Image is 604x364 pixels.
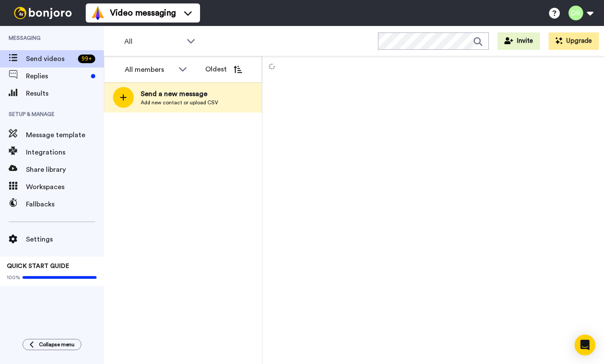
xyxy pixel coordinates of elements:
span: Integrations [26,147,104,158]
span: Settings [26,234,104,245]
span: Add new contact or upload CSV [141,99,218,106]
span: Replies [26,71,87,81]
span: Send videos [26,54,74,64]
span: Workspaces [26,182,104,192]
span: QUICK START GUIDE [7,263,69,269]
img: bj-logo-header-white.svg [10,7,75,19]
span: 100% [7,274,20,281]
img: vm-color.svg [91,6,105,20]
span: Message template [26,130,104,140]
span: Share library [26,164,104,175]
span: Collapse menu [39,341,74,348]
button: Oldest [199,61,249,78]
div: 99 + [78,55,95,63]
span: Send a new message [141,89,218,99]
button: Upgrade [549,32,599,50]
button: Invite [497,32,540,50]
span: All [124,36,182,47]
button: Collapse menu [23,339,81,350]
div: Open Intercom Messenger [575,335,595,355]
span: Video messaging [110,7,176,19]
div: All members [125,64,174,75]
span: Results [26,88,104,99]
span: Fallbacks [26,199,104,209]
